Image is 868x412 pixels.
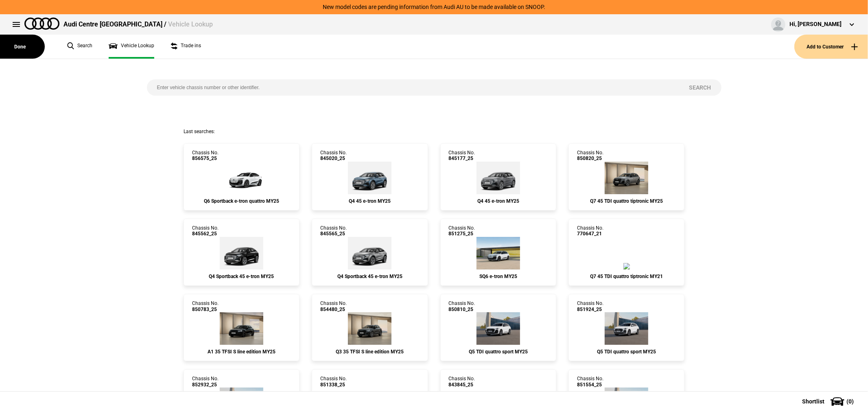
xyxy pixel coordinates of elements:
div: Q4 Sportback 45 e-tron MY25 [320,274,419,279]
div: Chassis No. [192,300,219,312]
img: Audi_4MGAG2_21_FZ_0Q0Q_XP_(Nadin:_C53)_ext.png [623,263,630,270]
span: 850820_25 [577,156,603,161]
span: 845177_25 [449,156,475,161]
span: 845565_25 [320,231,347,237]
div: Q4 45 e-tron MY25 [320,198,419,204]
span: 770647_21 [577,231,603,237]
div: Chassis No. [320,225,347,237]
div: Q4 45 e-tron MY25 [449,198,548,204]
img: Audi_GFBS58_25_GX_2Y2Y_PAH_(Nadin:_C05_PAH)_ext.png [477,237,520,270]
div: Chassis No. [577,300,603,312]
a: Trade ins [171,35,201,59]
img: Audi_GUBAUY_25S_GX_Z9Z9_PAH_5MB_6FJ_WXC_PWL_H65_CB2_(Nadin:_5MB_6FJ_C56_CB2_H65_PAH_PWL_WXC)_ext.png [477,312,520,345]
img: Audi_F4BA53_25_AO_C2C2__(Nadin:_C18_S7E)_ext.png [477,162,520,194]
div: Q5 TDI quattro sport MY25 [577,349,676,355]
div: Chassis No. [577,225,603,237]
span: Shortlist [802,399,824,404]
span: 850810_25 [449,307,475,312]
span: 845562_25 [192,231,219,237]
span: 850783_25 [192,307,219,312]
span: 845020_25 [320,156,347,161]
div: Chassis No. [320,376,347,388]
div: Q3 35 TFSI S line edition MY25 [320,349,419,355]
span: 851554_25 [577,382,603,388]
div: Chassis No. [449,376,475,388]
div: Chassis No. [449,300,475,312]
div: Hi, [PERSON_NAME] [789,20,842,28]
div: Chassis No. [577,376,603,388]
div: Q7 45 TDI quattro tiptronic MY21 [577,274,676,279]
div: Chassis No. [320,300,347,312]
img: Audi_F4BA53_25_AO_5Y5Y_WA7_FB5_PY5_PYY_(Nadin:_C18_FB5_PY5_PYY_S7E_WA7)_ext.png [348,162,391,194]
a: Search [67,35,92,59]
div: A1 35 TFSI S line edition MY25 [192,349,291,355]
img: Audi_4MQAB2_25_MP_3M3M_3FU_PAH_6FJ_(Nadin:_3FU_6FJ_C95_PAH)_ext.png [605,162,648,194]
img: Audi_F3BCCX_25LE_FZ_6Y6Y_3FU_6FJ_3S2_V72_WN8_(Nadin:_3FU_3S2_6FJ_C62_V72_WN8)_ext.png [348,312,391,345]
button: Search [679,79,722,96]
div: Chassis No. [192,150,219,162]
input: Enter vehicle chassis number or other identifier. [147,79,679,96]
img: Audi_GFNA38_25_GX_2Y2Y_WA2_WA7_VW5_PAJ_PYH_V39_(Nadin:_C06_PAJ_PYH_V39_VW5_WA2_WA7)_ext.png [217,162,266,194]
span: 852932_25 [192,382,219,388]
div: Chassis No. [192,225,219,237]
div: Chassis No. [192,376,219,388]
div: Chassis No. [449,150,475,162]
div: Q6 Sportback e-tron quattro MY25 [192,198,291,204]
span: ( 0 ) [846,399,854,404]
span: 851275_25 [449,231,475,237]
span: 851338_25 [320,382,347,388]
img: audi.png [24,18,59,30]
button: Add to Customer [794,35,868,59]
div: Chassis No. [449,225,475,237]
div: Chassis No. [577,150,603,162]
img: Audi_F4NA53_25_AO_2L2L_WA7_FB5_PY5_PYY_(Nadin:_C18_FB5_PY5_PYY_S7E_WA7)_ext.png [348,237,391,270]
a: Vehicle Lookup [109,35,154,59]
span: 851924_25 [577,307,603,312]
img: Audi_GUBAUY_25S_GX_Z9Z9_5MB_WXC_PWL_H65_CB2_(Nadin:_5MB_C56_CB2_H65_PWL_WXC)_ext.png [605,312,648,345]
span: 856575_25 [192,156,219,161]
span: Vehicle Lookup [168,20,213,28]
span: 843845_25 [449,382,475,388]
img: Audi_GBACHG_25_ZV_0E0E_PS1_WA9_PX2_N4M_2Z7_C5Q_(Nadin:_2Z7_C43_C5Q_N4M_PS1_PX2_WA9)_ext.png [220,312,263,345]
div: Q5 TDI quattro sport MY25 [449,349,548,355]
div: Q4 Sportback 45 e-tron MY25 [192,274,291,279]
span: Last searches: [184,129,215,134]
div: Audi Centre [GEOGRAPHIC_DATA] / [63,20,213,29]
img: Audi_F4NA53_25_EI_0E0E_WA7_PWK_PY5_PYY_2FS_(Nadin:_2FS_C18_PWK_PY5_PYY_S7E_WA7)_ext.png [220,237,263,270]
div: Q7 45 TDI quattro tiptronic MY25 [577,198,676,204]
button: Shortlist(0) [790,391,868,412]
div: SQ6 e-tron MY25 [449,274,548,279]
div: Chassis No. [320,150,347,162]
span: 854480_25 [320,307,347,312]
